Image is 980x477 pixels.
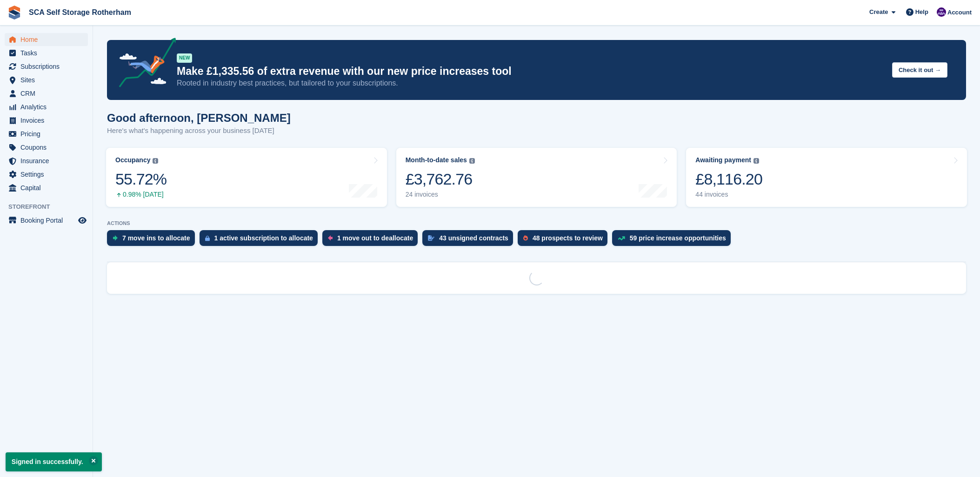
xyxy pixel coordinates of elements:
span: Coupons [20,141,76,154]
span: Capital [20,181,76,194]
p: Here's what's happening across your business [DATE] [107,126,291,136]
img: price-adjustments-announcement-icon-8257ccfd72463d97f412b2fc003d46551f7dbcb40ab6d574587a9cd5c0d94... [111,38,176,91]
img: prospect-51fa495bee0391a8d652442698ab0144808aea92771e9ea1ae160a38d050c398.svg [523,235,528,241]
a: menu [5,60,88,73]
span: Pricing [20,127,76,140]
div: Month-to-date sales [406,156,467,164]
a: menu [5,154,88,167]
a: 43 unsigned contracts [422,230,518,251]
span: Analytics [20,100,76,113]
button: Check it out → [892,62,947,78]
div: 1 move out to deallocate [337,234,413,242]
a: menu [5,141,88,154]
p: Make £1,335.56 of extra revenue with our new price increases tool [177,65,885,78]
div: 7 move ins to allocate [122,234,190,242]
a: menu [5,214,88,227]
a: Occupancy 55.72% 0.98% [DATE] [106,148,387,207]
div: 55.72% [115,170,167,189]
img: Kelly Neesham [937,7,946,17]
div: 0.98% [DATE] [115,191,167,199]
a: menu [5,73,88,86]
span: CRM [20,87,76,100]
span: Booking Portal [20,214,76,227]
div: Awaiting payment [695,156,751,164]
p: ACTIONS [107,220,966,226]
span: Tasks [20,46,76,60]
a: 7 move ins to allocate [107,230,200,251]
div: NEW [177,53,192,63]
div: 43 unsigned contracts [439,234,508,242]
span: Storefront [8,202,93,212]
span: Home [20,33,76,46]
a: Awaiting payment £8,116.20 44 invoices [686,148,967,207]
img: stora-icon-8386f47178a22dfd0bd8f6a31ec36ba5ce8667c1dd55bd0f319d3a0aa187defe.svg [7,6,21,20]
img: icon-info-grey-7440780725fd019a000dd9b08b2336e03edf1995a4989e88bcd33f0948082b44.svg [153,158,158,164]
a: SCA Self Storage Rotherham [25,5,135,20]
span: Account [947,8,972,17]
img: price_increase_opportunities-93ffe204e8149a01c8c9dc8f82e8f89637d9d84a8eef4429ea346261dce0b2c0.svg [618,236,625,240]
h1: Good afternoon, [PERSON_NAME] [107,112,291,124]
span: Help [915,7,928,17]
img: icon-info-grey-7440780725fd019a000dd9b08b2336e03edf1995a4989e88bcd33f0948082b44.svg [469,158,475,164]
p: Signed in successfully. [6,452,102,471]
a: menu [5,87,88,100]
div: 44 invoices [695,191,762,199]
a: menu [5,127,88,140]
a: menu [5,33,88,46]
div: 1 active subscription to allocate [214,234,313,242]
a: Preview store [77,215,88,226]
a: 1 active subscription to allocate [200,230,322,251]
div: Occupancy [115,156,150,164]
p: Rooted in industry best practices, but tailored to your subscriptions. [177,78,885,88]
span: Settings [20,168,76,181]
a: menu [5,168,88,181]
span: Invoices [20,114,76,127]
a: menu [5,181,88,194]
div: £3,762.76 [406,170,475,189]
a: 1 move out to deallocate [322,230,422,251]
span: Create [869,7,888,17]
div: 59 price increase opportunities [630,234,726,242]
a: menu [5,114,88,127]
span: Sites [20,73,76,86]
div: £8,116.20 [695,170,762,189]
a: 59 price increase opportunities [612,230,735,251]
img: contract_signature_icon-13c848040528278c33f63329250d36e43548de30e8caae1d1a13099fd9432cc5.svg [428,235,434,241]
div: 24 invoices [406,191,475,199]
img: move_ins_to_allocate_icon-fdf77a2bb77ea45bf5b3d319d69a93e2d87916cf1d5bf7949dd705db3b84f3ca.svg [113,235,118,241]
div: 48 prospects to review [533,234,603,242]
a: menu [5,100,88,113]
span: Insurance [20,154,76,167]
img: move_outs_to_deallocate_icon-f764333ba52eb49d3ac5e1228854f67142a1ed5810a6f6cc68b1a99e826820c5.svg [328,235,333,241]
a: Month-to-date sales £3,762.76 24 invoices [396,148,677,207]
a: menu [5,46,88,60]
img: active_subscription_to_allocate_icon-d502201f5373d7db506a760aba3b589e785aa758c864c3986d89f69b8ff3... [205,235,210,241]
img: icon-info-grey-7440780725fd019a000dd9b08b2336e03edf1995a4989e88bcd33f0948082b44.svg [753,158,759,164]
a: 48 prospects to review [518,230,612,251]
span: Subscriptions [20,60,76,73]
